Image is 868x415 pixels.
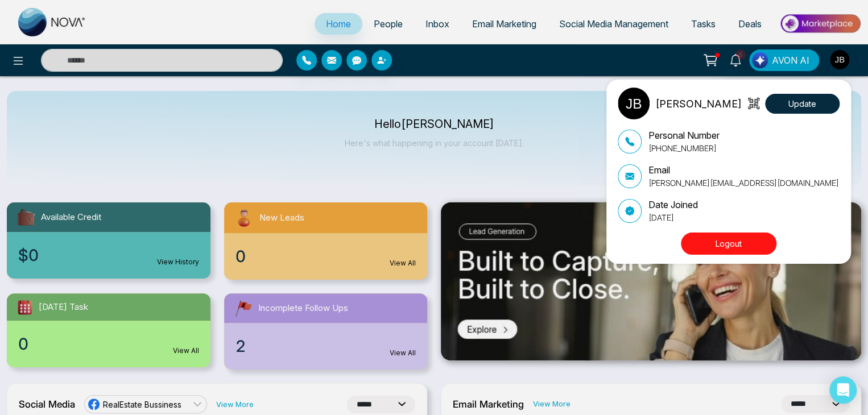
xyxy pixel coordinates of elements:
div: Open Intercom Messenger [829,376,857,404]
p: Personal Number [648,128,720,142]
button: Logout [681,233,776,255]
p: [PHONE_NUMBER] [648,142,720,154]
p: [DATE] [648,211,698,223]
p: [PERSON_NAME][EMAIL_ADDRESS][DOMAIN_NAME] [648,177,839,189]
p: [PERSON_NAME] [655,96,742,111]
p: Date Joined [648,198,698,211]
p: Email [648,163,839,177]
button: Update [765,94,840,114]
